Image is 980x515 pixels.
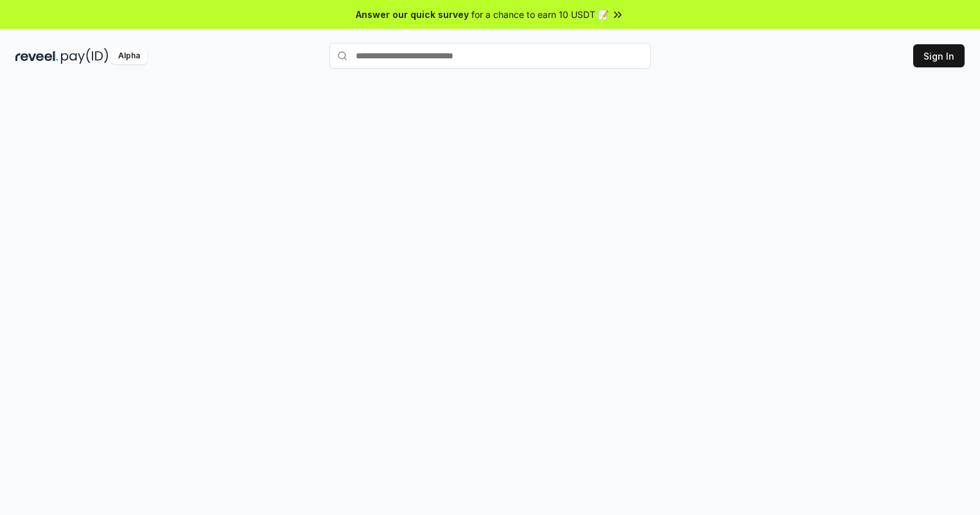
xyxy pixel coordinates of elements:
div: Alpha [111,48,147,64]
img: pay_id [61,48,109,64]
span: Answer our quick survey [356,8,469,21]
button: Sign In [913,44,965,67]
img: reveel_dark [15,48,58,64]
span: for a chance to earn 10 USDT 📝 [471,8,609,21]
